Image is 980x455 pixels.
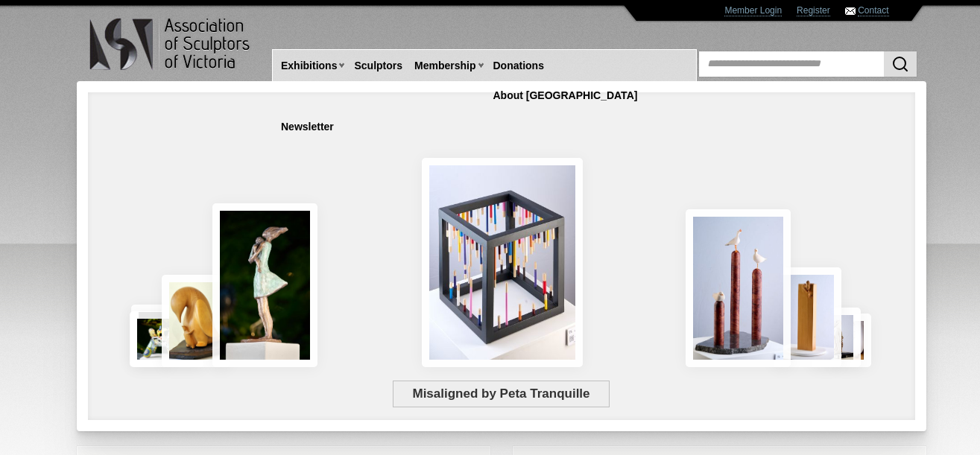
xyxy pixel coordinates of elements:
[275,52,343,80] a: Exhibitions
[858,5,888,16] a: Contact
[275,113,340,141] a: Newsletter
[348,52,408,80] a: Sculptors
[797,5,830,16] a: Register
[686,209,791,367] img: Rising Tides
[891,55,909,73] img: Search
[724,5,782,16] a: Member Login
[212,203,318,367] img: Connection
[774,267,841,367] img: Little Frog. Big Climb
[89,15,253,74] img: logo.png
[422,158,583,367] img: Misaligned
[408,52,481,80] a: Membership
[487,82,644,109] a: About [GEOGRAPHIC_DATA]
[845,7,856,15] img: Contact ASV
[393,381,610,407] span: Misaligned by Peta Tranquille
[487,52,550,80] a: Donations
